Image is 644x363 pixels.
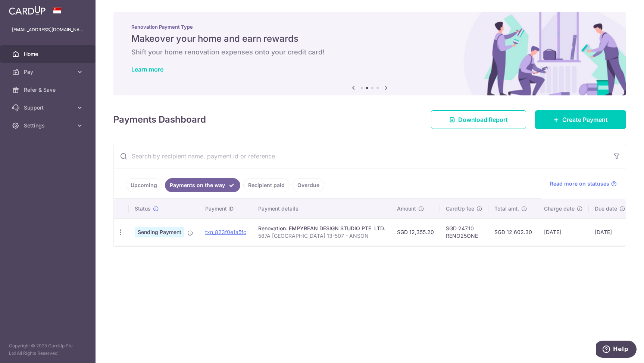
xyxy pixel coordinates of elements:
[258,225,385,232] div: Renovation. EMPYREAN DESIGN STUDIO PTE. LTD.
[243,178,290,192] a: Recipient paid
[550,180,617,187] a: Read more on statuses
[24,50,73,58] span: Home
[131,33,608,45] h5: Makeover your home and earn rewards
[24,86,73,94] span: Refer & Save
[113,113,206,126] h4: Payments Dashboard
[131,66,163,73] a: Learn more
[446,205,474,212] span: CardUp fee
[9,6,46,15] img: CardUp
[126,178,162,192] a: Upcoming
[293,178,324,192] a: Overdue
[165,178,240,192] a: Payments on the way
[24,104,73,111] span: Support
[596,341,637,359] iframe: Opens a widget where you can find more information
[113,12,626,95] img: Renovation banner
[24,122,73,129] span: Settings
[431,110,526,129] a: Download Report
[24,68,73,76] span: Pay
[397,205,416,212] span: Amount
[538,218,589,246] td: [DATE]
[199,199,252,218] th: Payment ID
[258,232,385,240] p: 587A [GEOGRAPHIC_DATA] 13-507 - ANSON
[391,218,440,246] td: SGD 12,355.20
[205,229,246,235] a: txn_823f0e1a5fc
[131,48,608,57] h6: Shift your home renovation expenses onto your credit card!
[135,205,151,212] span: Status
[12,26,84,34] p: [EMAIL_ADDRESS][DOMAIN_NAME]
[535,110,626,129] a: Create Payment
[544,205,575,212] span: Charge date
[458,115,508,124] span: Download Report
[595,205,617,212] span: Due date
[135,227,184,237] span: Sending Payment
[440,218,488,246] td: SGD 247.10 RENO25ONE
[494,205,519,212] span: Total amt.
[488,218,538,246] td: SGD 12,602.30
[131,24,608,30] p: Renovation Payment Type
[550,180,609,187] span: Read more on statuses
[252,199,391,218] th: Payment details
[589,218,631,246] td: [DATE]
[562,115,608,124] span: Create Payment
[114,144,608,168] input: Search by recipient name, payment id or reference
